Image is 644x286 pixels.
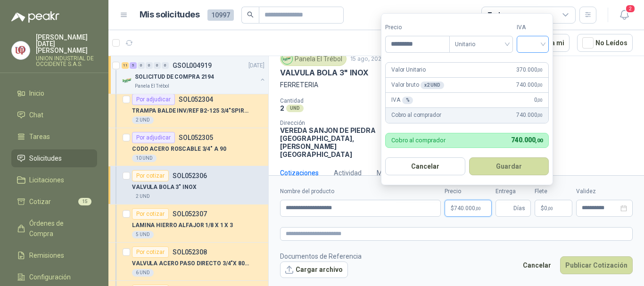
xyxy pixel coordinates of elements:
a: Por cotizarSOL052306VALVULA BOLA 3" INOX2 UND [108,166,268,204]
span: Chat [29,110,43,120]
button: Guardar [469,157,549,175]
div: Cotizaciones [280,168,319,178]
p: Dirección [280,120,384,126]
p: GSOL004919 [173,62,212,69]
span: Inicio [29,88,44,98]
span: 0 [544,205,553,211]
button: No Leídos [577,34,633,52]
img: Company Logo [282,54,292,64]
label: Flete [535,187,572,196]
a: Solicitudes [11,149,97,167]
div: UND [286,105,304,112]
p: SOLICITUD DE COMPRA 2194 [135,73,214,82]
p: VALVULA ACERO PASO DIRECTO 3/4"X 800 PS [132,259,249,268]
div: Actividad [334,168,362,178]
div: 0 [146,62,153,69]
a: Chat [11,106,97,124]
span: ,00 [537,98,543,103]
p: [DATE] [248,61,264,70]
p: Valor Unitario [391,65,426,74]
p: UNION INDUSTRIAL DE OCCIDENTE S.A.S. [36,56,97,67]
p: SOL052305 [179,134,213,141]
span: Configuración [29,272,71,282]
span: Unitario [455,37,507,51]
div: 11 [122,62,129,69]
span: ,00 [547,206,553,211]
img: Company Logo [122,75,133,86]
span: Días [513,200,525,216]
p: FERRETERIA [280,80,633,90]
div: Todas [487,10,507,20]
span: 740.000 [516,81,543,90]
span: $ [541,205,544,211]
div: x 2 UND [421,82,444,89]
a: Licitaciones [11,171,97,189]
p: SOL052307 [173,211,207,217]
div: Panela El Trébol [280,52,347,66]
span: 15 [78,198,91,205]
label: Validez [576,187,633,196]
p: [PERSON_NAME][DATE] [PERSON_NAME] [36,34,97,54]
span: 740.000 [454,205,481,211]
p: VALVULA BOLA 3" INOX [280,68,368,78]
p: LAMINA HIERRO ALFAJOR 1/8 X 1 X 3 [132,221,233,230]
p: $740.000,00 [445,200,492,217]
button: Cargar archivo [280,261,348,278]
span: 740.000 [511,136,543,144]
span: Tareas [29,131,50,142]
span: 2 [625,4,636,13]
p: Valor bruto [391,81,444,90]
p: 2 [280,104,284,112]
p: TRAMPA BALDE INV/REF B2-125 3/4"SPIRAX [132,106,249,115]
button: 2 [616,7,633,24]
img: Logo peakr [11,11,59,23]
label: Entrega [495,187,531,196]
div: Por cotizar [132,246,169,258]
div: 10 UND [132,155,157,162]
p: 15 ago, 2025 [350,55,385,64]
p: IVA [391,96,413,105]
div: 2 UND [132,193,154,200]
div: Por adjudicar [132,94,175,105]
div: Por adjudicar [132,132,175,143]
a: Inicio [11,84,97,102]
div: 2 UND [132,116,154,124]
p: SOL052308 [173,249,207,255]
div: Por cotizar [132,208,169,220]
div: Por cotizar [132,170,169,181]
button: Cancelar [518,256,556,274]
span: Licitaciones [29,175,64,185]
div: 0 [138,62,145,69]
label: Nombre del producto [280,187,441,196]
span: ,00 [535,138,543,144]
p: Cobro al comprador [391,111,441,120]
span: Solicitudes [29,153,62,163]
div: 5 [130,62,137,69]
p: Panela El Trébol [135,82,169,90]
span: 740.000 [516,111,543,120]
a: Por cotizarSOL052308VALVULA ACERO PASO DIRECTO 3/4"X 800 PS6 UND [108,243,268,281]
a: Tareas [11,128,97,146]
p: CODO ACERO ROSCABLE 3/4" A 90 [132,145,226,154]
p: VALVULA BOLA 3" INOX [132,183,197,192]
div: 0 [154,62,161,69]
span: ,00 [537,82,543,88]
p: Cobro al comprador [391,137,446,143]
div: 0 [162,62,169,69]
a: 11 5 0 0 0 0 GSOL004919[DATE] Company LogoSOLICITUD DE COMPRA 2194Panela El Trébol [122,60,266,90]
span: Remisiones [29,250,64,261]
p: VEREDA SANJON DE PIEDRA [GEOGRAPHIC_DATA] , [PERSON_NAME][GEOGRAPHIC_DATA] [280,126,384,158]
div: 5 UND [132,231,154,238]
span: 0 [534,96,543,105]
button: Publicar Cotización [560,256,633,274]
label: Precio [445,187,492,196]
div: % [402,97,413,104]
p: Documentos de Referencia [280,251,362,261]
p: Cantidad [280,98,404,104]
a: Por cotizarSOL052307LAMINA HIERRO ALFAJOR 1/8 X 1 X 35 UND [108,204,268,243]
a: Remisiones [11,246,97,264]
a: Configuración [11,268,97,286]
label: Precio [385,23,449,32]
button: Cancelar [385,157,465,175]
span: search [247,11,254,18]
